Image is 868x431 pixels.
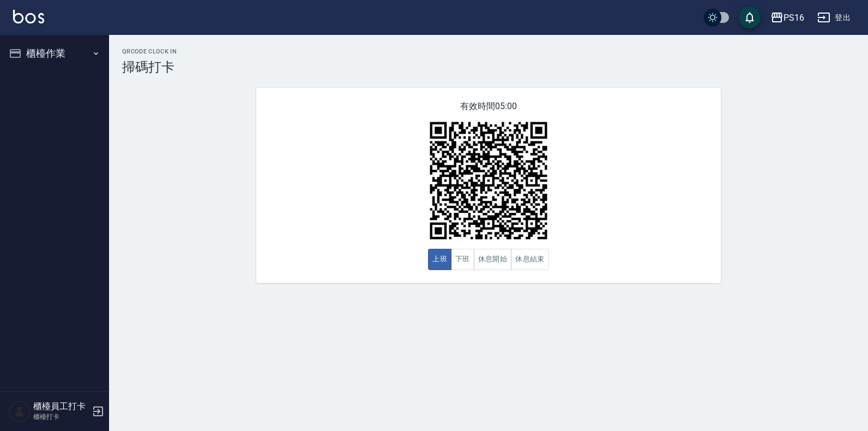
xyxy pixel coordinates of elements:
[256,88,721,283] div: 有效時間 05:00
[474,249,512,270] button: 休息開始
[33,401,89,412] h5: 櫃檯員工打卡
[4,39,105,68] button: 櫃檯作業
[33,412,89,422] p: 櫃檯打卡
[451,249,474,270] button: 下班
[122,48,855,55] h2: QRcode Clock In
[766,7,809,29] button: PS16
[783,11,804,25] div: PS16
[122,59,855,75] h3: 掃碼打卡
[739,7,761,28] button: save
[428,249,451,270] button: 上班
[813,8,855,28] button: 登出
[9,400,31,422] img: Person
[13,10,44,23] img: Logo
[511,249,549,270] button: 休息結束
